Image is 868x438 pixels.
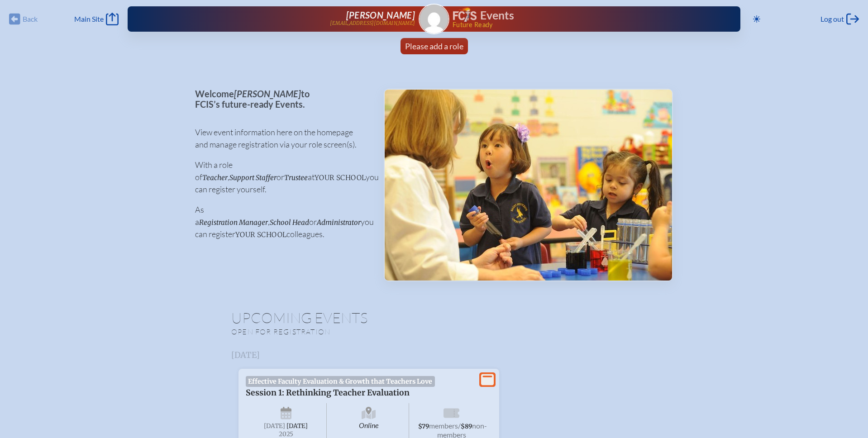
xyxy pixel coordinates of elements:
span: 2025 [253,431,319,438]
span: / [458,421,461,430]
a: Gravatar [419,4,449,34]
a: [PERSON_NAME][EMAIL_ADDRESS][DOMAIN_NAME] [157,10,415,28]
p: With a role of , or at you can register yourself. [195,159,369,195]
span: Effective Faculty Evaluation & Growth that Teachers Love [246,376,435,387]
p: [EMAIL_ADDRESS][DOMAIN_NAME] [330,20,415,26]
span: [DATE] [286,422,308,430]
span: Please add a role [405,41,463,51]
img: Events [385,90,672,281]
span: Session 1: Rethinking Teacher Evaluation [246,388,410,398]
span: your school [315,173,366,182]
span: Trustee [284,173,308,182]
span: School Head [270,218,309,227]
a: Main Site [74,13,119,25]
span: $89 [461,423,472,430]
h1: Upcoming Events [231,310,637,325]
div: FCIS Events — Future ready [453,7,711,28]
span: Teacher [202,173,228,182]
p: Welcome to FCIS’s future-ready Events. [195,89,369,109]
span: Administrator [317,218,361,227]
span: your school [235,230,286,239]
p: As a , or you can register colleagues. [195,204,369,240]
img: Gravatar [420,5,448,33]
span: Support Staffer [229,173,277,182]
span: [PERSON_NAME] [346,10,415,20]
span: members [429,421,458,430]
h3: [DATE] [231,351,637,360]
span: Registration Manager [199,218,268,227]
span: Log out [820,14,844,24]
span: $79 [418,423,429,430]
span: Future Ready [453,22,711,28]
span: Main Site [74,14,104,24]
span: [PERSON_NAME] [234,88,301,99]
a: Please add a role [401,38,467,54]
span: [DATE] [264,422,285,430]
p: Open for registration [231,327,470,336]
p: View event information here on the homepage and manage registration via your role screen(s). [195,126,369,151]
